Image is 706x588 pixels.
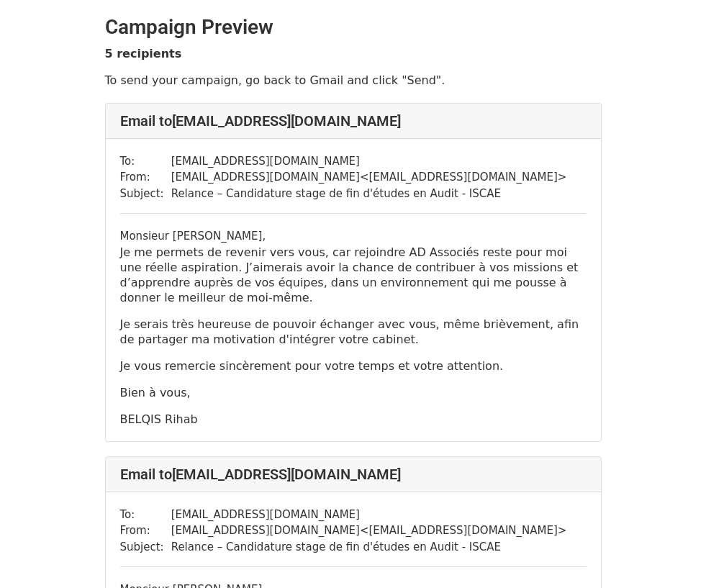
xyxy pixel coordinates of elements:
p: Je vous remercie sincèrement pour votre temps et votre attention. [120,358,587,374]
p: BELQIS Rihab [120,412,587,427]
td: To: [120,507,171,523]
h4: Email to [EMAIL_ADDRESS][DOMAIN_NAME] [120,112,587,130]
td: From: [120,169,171,186]
h2: Campaign Preview [105,15,602,40]
td: Relance – Candidature stage de fin d'études en Audit - ISCAE [171,539,567,556]
p: Bien à vous, [120,385,587,400]
p: Je me permets de revenir vers vous, car rejoindre AD Associés reste pour moi une réelle aspiratio... [120,245,587,305]
p: Je serais très heureuse de pouvoir échanger avec vous, même brièvement, afin de partager ma motiv... [120,317,587,347]
div: Monsieur [PERSON_NAME], [120,228,587,427]
td: [EMAIL_ADDRESS][DOMAIN_NAME] < [EMAIL_ADDRESS][DOMAIN_NAME] > [171,523,567,539]
td: [EMAIL_ADDRESS][DOMAIN_NAME] [171,507,567,523]
td: [EMAIL_ADDRESS][DOMAIN_NAME] [171,153,567,170]
td: Subject: [120,539,171,556]
h4: Email to [EMAIL_ADDRESS][DOMAIN_NAME] [120,466,587,483]
td: [EMAIL_ADDRESS][DOMAIN_NAME] < [EMAIL_ADDRESS][DOMAIN_NAME] > [171,169,567,186]
strong: 5 recipients [105,47,182,60]
p: To send your campaign, go back to Gmail and click "Send". [105,73,602,88]
td: Relance – Candidature stage de fin d'études en Audit - ISCAE [171,186,567,202]
td: Subject: [120,186,171,202]
td: To: [120,153,171,170]
td: From: [120,523,171,539]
